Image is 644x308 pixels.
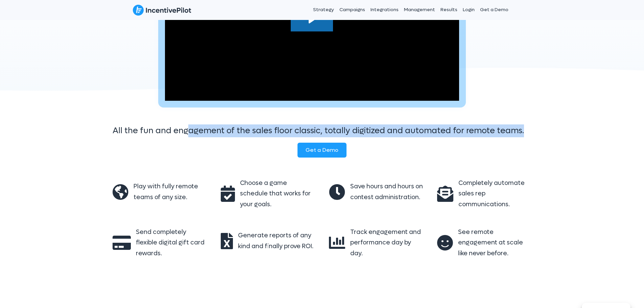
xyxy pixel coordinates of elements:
a: Get a Demo [477,1,511,18]
p: Choose a game schedule that works for your goals. [240,178,315,210]
a: Integrations [368,1,401,18]
a: Results [438,1,460,18]
span: Get a Demo [306,146,338,153]
p: Save hours and hours on contest administration. [350,181,424,203]
p: Send completely flexible digital gift card rewards. [136,227,207,259]
a: Strategy [310,1,337,18]
a: Get a Demo [297,143,347,157]
p: See remote engagement at scale like never before. [458,227,532,259]
img: IncentivePilot [133,4,191,16]
a: Management [401,1,438,18]
p: All the fun and engagement of the sales floor classic, totally digitized and automated for remote... [113,124,532,137]
p: Track engagement and performance day by day. [350,227,424,259]
p: Play with fully remote teams of any size. [134,181,207,203]
a: Login [460,1,477,18]
nav: Header Menu [264,1,511,18]
p: Completely automate sales rep communications. [458,178,532,210]
a: Campaigns [337,1,368,18]
p: Generate reports of any kind and finally prove ROI. [238,230,315,252]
